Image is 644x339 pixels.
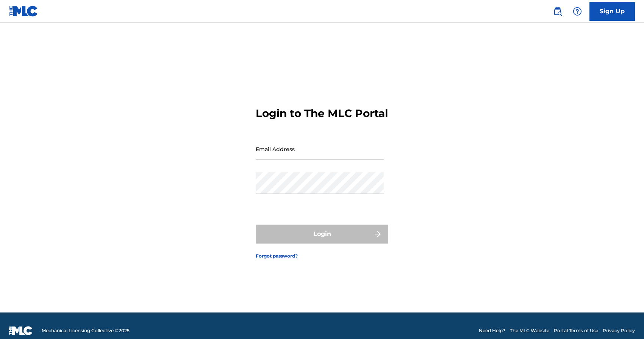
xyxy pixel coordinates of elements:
[553,7,562,16] img: search
[603,327,635,334] a: Privacy Policy
[9,326,33,335] img: logo
[570,4,585,19] div: Help
[554,327,598,334] a: Portal Terms of Use
[42,327,130,334] span: Mechanical Licensing Collective © 2025
[479,327,505,334] a: Need Help?
[256,107,388,120] h3: Login to The MLC Portal
[589,2,635,21] a: Sign Up
[510,327,549,334] a: The MLC Website
[9,6,38,17] img: MLC Logo
[256,253,298,259] a: Forgot password?
[573,7,582,16] img: help
[550,4,565,19] a: Public Search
